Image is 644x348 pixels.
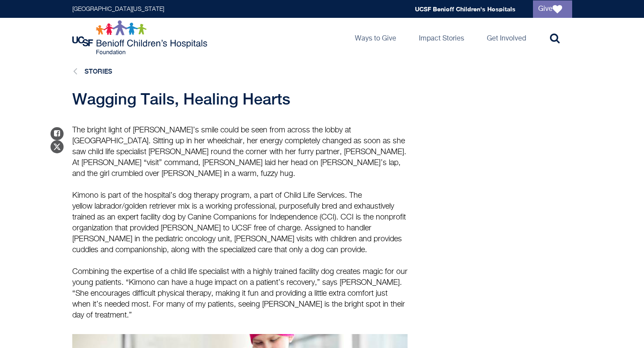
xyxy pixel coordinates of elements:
a: Get Involved [480,18,533,57]
p: Combining the expertise of a child life specialist with a highly trained facility dog creates mag... [72,267,408,321]
a: UCSF Benioff Children's Hospitals [415,5,516,13]
a: Ways to Give [348,18,403,57]
a: Impact Stories [412,18,471,57]
a: [GEOGRAPHIC_DATA][US_STATE] [72,6,164,12]
p: Kimono is part of the hospital’s dog therapy program, a part of Child Life Services. The yellow l... [72,190,408,256]
span: Wagging Tails, Healing Hearts [72,90,290,108]
a: Stories [84,68,112,75]
p: The bright light of [PERSON_NAME]’s smile could be seen from across the lobby at [GEOGRAPHIC_DATA... [72,125,408,179]
a: Give [533,0,572,18]
img: Logo for UCSF Benioff Children's Hospitals Foundation [72,20,209,55]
